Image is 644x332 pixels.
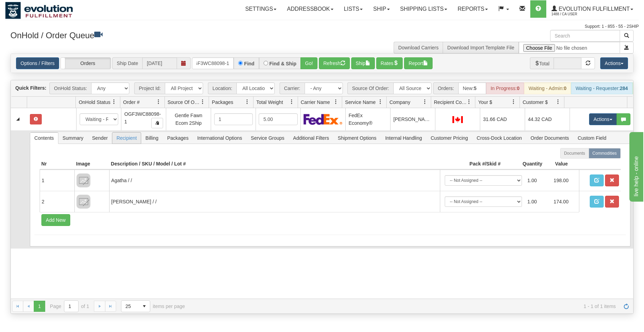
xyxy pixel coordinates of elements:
span: Contents [30,132,58,144]
a: Options / Filters [16,57,59,69]
label: Documents [560,148,589,159]
div: live help - online [5,4,64,13]
a: Refresh [621,301,632,312]
img: CA [452,116,463,123]
span: Order Documents [526,132,573,144]
th: Quantity [502,159,544,170]
button: Copy to clipboard [151,118,163,128]
span: Order # [123,99,139,106]
div: Support: 1 - 855 - 55 - 2SHIP [5,24,639,30]
span: Page of 1 [50,300,89,312]
a: Evolution Fulfillment 1488 / CA User [546,0,638,18]
span: Service Name [345,99,376,106]
label: Commodities [589,148,621,159]
span: Recipient [112,132,141,144]
span: Page 1 [34,301,45,312]
th: Pack #/Skid # [440,159,502,170]
td: 1.00 [525,194,551,210]
strong: 0 [517,86,520,91]
a: Total Weight filter column settings [286,96,298,108]
td: 44.32 CAD [525,108,570,130]
td: FedEx Economy® [345,108,390,130]
span: Source Of Order [168,99,200,106]
button: Actions [589,113,617,125]
span: Location: [208,82,236,94]
a: Recipient Country filter column settings [463,96,475,108]
a: Customer $ filter column settings [552,96,564,108]
h3: OnHold / Order Queue [10,30,317,40]
img: 8DAB37Fk3hKpn3AAAAAElFTkSuQmCC [77,173,90,187]
img: logo1488.jpg [5,2,73,19]
a: Your $ filter column settings [508,96,520,108]
td: 174.00 [551,194,577,210]
span: Customer $ [523,99,548,106]
button: Refresh [319,57,350,69]
th: Description / SKU / Model / Lot # [109,159,440,170]
a: Packages filter column settings [241,96,253,108]
span: OnHold Status [79,99,110,106]
div: Waiting - Admin: [524,82,571,94]
input: Order # [192,57,234,69]
span: Your $ [478,99,492,106]
strong: 5 [474,86,477,91]
span: Company [389,99,410,106]
img: FedEx [304,114,342,125]
button: Go! [300,57,317,69]
td: 198.00 [551,172,577,188]
td: 1.00 [525,172,551,188]
label: Find & Ship [269,61,297,66]
td: 31.66 CAD [480,108,525,130]
div: In Progress: [486,82,524,94]
a: Carrier Name filter column settings [330,96,342,108]
a: Reports [452,0,493,18]
span: 25 [126,303,135,310]
th: Image [74,159,109,170]
span: Service Groups [247,132,288,144]
span: Carrier Name [301,99,330,106]
a: Download Import Template File [447,45,514,50]
a: Service Name filter column settings [375,96,386,108]
span: Evolution Fulfillment [557,6,630,12]
a: Company filter column settings [419,96,431,108]
a: Ship [368,0,395,18]
div: Waiting - Requester: [571,82,632,94]
a: Source Of Order filter column settings [197,96,209,108]
a: Order # filter column settings [153,96,164,108]
span: Packages [212,99,233,106]
span: 1488 / CA User [552,11,604,18]
span: OGF3WC88098-1 [124,111,161,124]
strong: 284 [620,86,628,91]
span: Orders: [433,82,458,94]
span: Project Id: [134,82,165,94]
td: [PERSON_NAME] / / [109,191,440,212]
div: New: [458,82,486,94]
a: Collapse [14,115,22,123]
span: International Options [193,132,246,144]
img: 8DAB37Fk3hKpn3AAAAAElFTkSuQmCC [77,195,90,209]
button: Add New [41,214,70,226]
td: 1 [40,170,74,191]
span: Page sizes drop down [121,300,150,312]
span: Carrier: [280,82,305,94]
button: Search [620,30,634,42]
span: Custom Field [573,132,610,144]
th: Nr [40,159,74,170]
label: Quick Filters: [15,84,46,91]
button: Rates [376,57,403,69]
iframe: chat widget [628,130,643,201]
th: Value [544,159,579,170]
span: Shipment Options [333,132,380,144]
span: Packages [163,132,193,144]
input: Import [519,42,620,54]
label: Orders [61,58,111,69]
label: Find [244,61,255,66]
td: [PERSON_NAME] [390,108,435,130]
span: Cross-Dock Location [473,132,526,144]
span: 1 - 1 of 1 items [195,303,616,309]
a: Settings [240,0,282,18]
input: Page 1 [64,301,78,312]
span: Ship Date [112,57,142,69]
span: Total Weight [256,99,283,106]
span: Billing [141,132,162,144]
td: 2 [40,191,74,212]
